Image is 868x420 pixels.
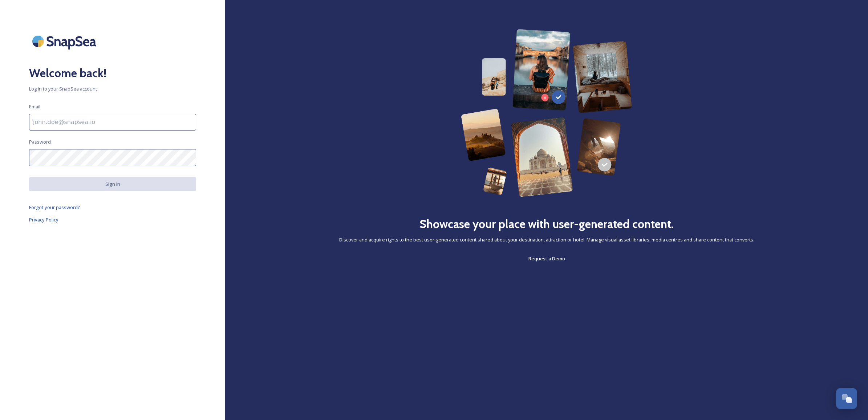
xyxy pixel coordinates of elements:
h2: Showcase your place with user-generated content. [419,215,674,233]
span: Log in to your SnapSea account [29,85,196,92]
span: Privacy Policy [29,216,58,223]
button: Sign in [29,177,196,191]
input: john.doe@snapsea.io [29,114,196,131]
img: 63b42ca75bacad526042e722_Group%20154-p-800.png [461,29,632,197]
a: Privacy Policy [29,215,196,224]
span: Forgot your password? [29,204,80,211]
a: Forgot your password? [29,203,196,212]
h2: Welcome back! [29,64,196,82]
span: Password [29,139,51,145]
img: SnapSea Logo [29,29,102,53]
span: Request a Demo [528,255,565,262]
button: Open Chat [836,388,857,409]
span: Discover and acquire rights to the best user-generated content shared about your destination, att... [339,236,754,243]
span: Email [29,103,40,110]
a: Request a Demo [528,254,565,263]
